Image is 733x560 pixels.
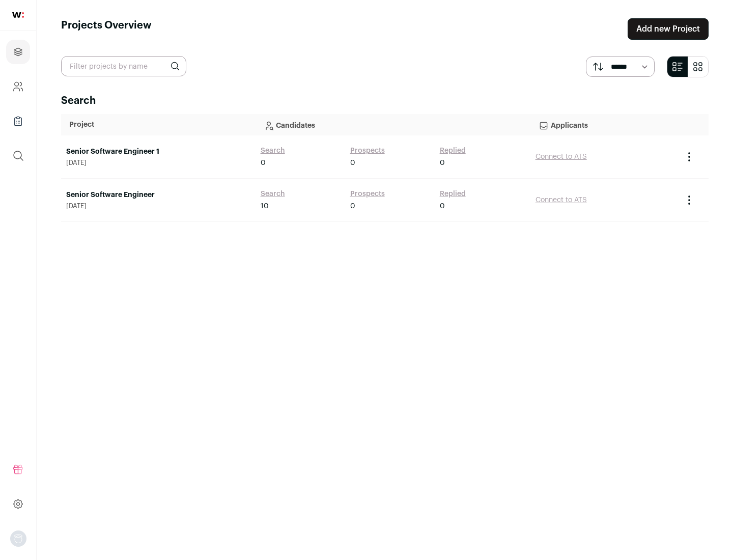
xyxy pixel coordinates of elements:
[535,197,587,204] a: Connect to ATS
[10,530,26,547] button: Open dropdown
[628,18,709,40] a: Add new Project
[440,201,445,211] span: 0
[683,151,695,163] button: Project Actions
[66,159,250,167] span: [DATE]
[350,158,355,168] span: 0
[12,12,24,18] img: wellfound-shorthand-0d5821cbd27db2630d0214b213865d53afaa358527fdda9d0ea32b1df1b89c2c.svg
[261,146,285,156] a: Search
[10,530,26,547] img: nopic.png
[539,115,670,135] p: Applicants
[350,201,355,211] span: 0
[350,189,385,199] a: Prospects
[264,115,522,135] p: Candidates
[261,189,285,199] a: Search
[350,146,385,156] a: Prospects
[6,109,30,133] a: Company Lists
[683,194,695,206] button: Project Actions
[440,158,445,168] span: 0
[261,201,269,211] span: 10
[61,56,186,76] input: Filter projects by name
[535,153,587,160] a: Connect to ATS
[440,146,466,156] a: Replied
[6,74,30,99] a: Company and ATS Settings
[61,94,709,108] h2: Search
[440,189,466,199] a: Replied
[66,190,250,200] a: Senior Software Engineer
[66,147,250,157] a: Senior Software Engineer 1
[61,18,152,40] h1: Projects Overview
[66,202,250,210] span: [DATE]
[6,40,30,64] a: Projects
[69,120,247,130] p: Project
[261,158,266,168] span: 0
